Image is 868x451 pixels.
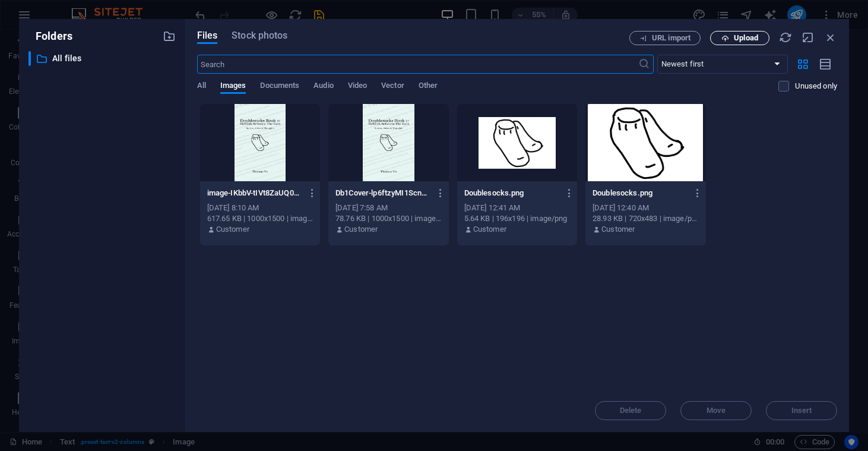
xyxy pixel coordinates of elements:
div: [DATE] 12:40 AM [593,203,698,213]
span: Files [197,29,218,43]
span: All [197,78,206,95]
p: Displays only files that are not in use on the website. Files added during this session can still... [795,81,837,92]
input: Search [197,55,638,74]
button: URL import [629,31,701,45]
p: Customer [601,224,635,235]
i: Reload [779,31,792,44]
div: [DATE] 8:10 AM [207,203,313,213]
p: All files [52,52,154,65]
p: Doublesocks.png [464,188,559,198]
p: image-IKbbV-tIVt8ZaUQ0bt5pdg.png [207,188,302,198]
div: [DATE] 7:58 AM [335,203,441,213]
span: Documents [260,78,299,95]
p: Folders [28,29,72,44]
p: Customer [473,224,506,235]
span: Vector [381,78,404,95]
div: 5.64 KB | 196x196 | image/png [464,213,570,224]
i: Minimize [802,31,815,44]
div: [DATE] 12:41 AM [464,203,570,213]
span: Audio [313,78,333,95]
button: Upload [710,31,769,45]
div: 28.93 KB | 720x483 | image/png [593,213,698,224]
p: Customer [344,224,378,235]
p: Customer [216,224,249,235]
i: Close [824,31,837,44]
div: 78.76 KB | 1000x1500 | image/jpeg [335,213,441,224]
span: Video [348,78,367,95]
p: Db1Cover-lp6ftzyMI1Scn0uWaolWFA.jpg [335,188,430,198]
span: Stock photos [232,29,287,43]
div: 617.65 KB | 1000x1500 | image/png [207,213,313,224]
i: Create new folder [163,30,176,43]
span: Upload [734,34,758,42]
span: Other [419,78,438,95]
span: Images [220,78,246,95]
div: ​ [28,51,31,66]
p: Doublesocks.png [593,188,688,198]
span: URL import [652,34,690,42]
